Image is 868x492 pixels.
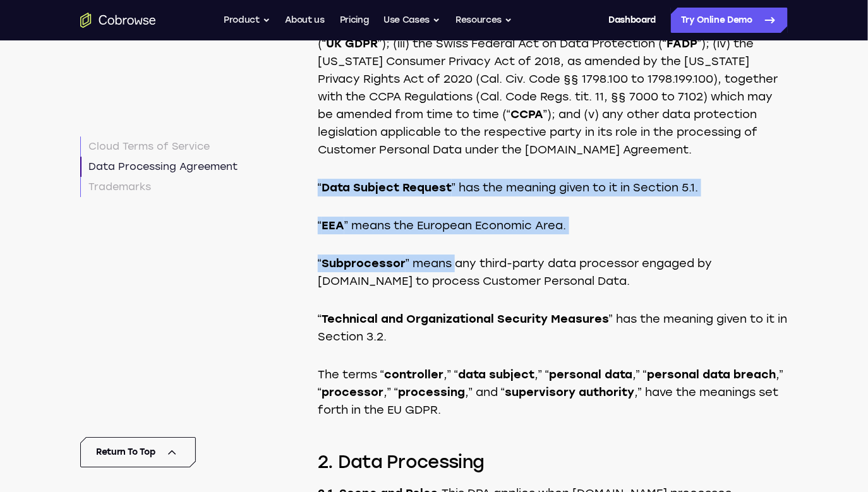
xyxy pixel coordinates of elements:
[666,37,697,51] strong: FADP
[322,256,406,270] strong: Subprocessor
[671,8,788,33] a: Try Online Demo
[80,13,156,28] a: Go to the home page
[384,368,443,381] strong: controller
[318,179,788,196] p: “ ” has the meaning given to it in Section 5.1.
[80,437,196,467] button: Return To Top
[318,310,788,345] p: “ ” has the meaning given to it in Section 3.2.
[322,181,452,195] strong: Data Subject Request
[80,177,238,197] a: Trademarks
[608,8,656,33] a: Dashboard
[322,219,344,232] strong: EEA
[458,368,534,381] strong: data subject
[340,8,369,33] a: Pricing
[318,449,788,474] h3: 2. Data Processing
[322,385,383,399] strong: processor
[80,136,238,157] a: Cloud Terms of Service
[455,8,512,33] button: Resources
[383,8,440,33] button: Use Cases
[549,368,632,381] strong: personal data
[286,8,325,33] a: About us
[398,385,465,399] strong: processing
[510,107,543,121] strong: CCPA
[505,385,634,399] strong: supervisory authority
[318,255,788,290] p: “ ” means any third-party data processor engaged by [DOMAIN_NAME] to process Customer Personal Data.
[318,217,788,234] p: “ ” means the European Economic Area.
[224,8,270,33] button: Product
[326,37,378,51] strong: UK GDPR
[647,368,776,381] strong: personal data breach
[322,312,609,326] strong: Technical and Organizational Security Measures
[318,366,788,419] p: The terms “ ,” “ ,” “ ,” “ ,” “ ,” “ ,” and “ ,” have the meanings set forth in the EU GDPR.
[80,157,238,177] a: Data Processing Agreement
